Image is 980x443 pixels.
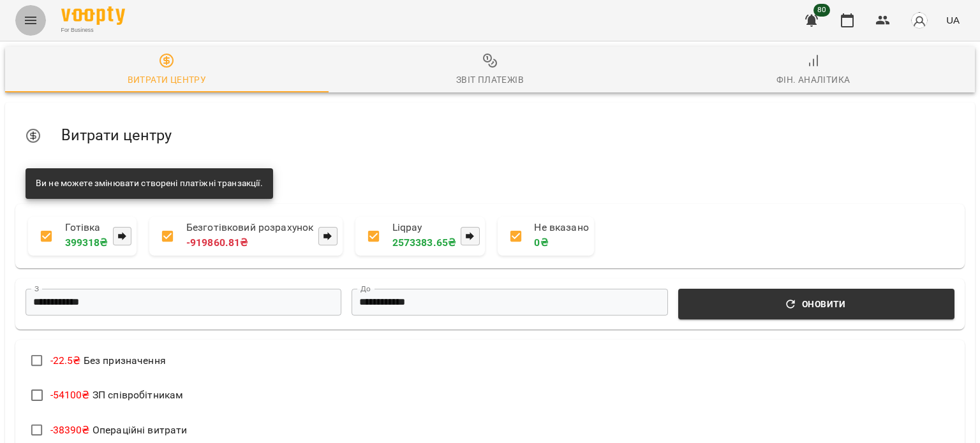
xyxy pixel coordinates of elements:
p: Безготівковий розрахунок [186,222,314,234]
p: Не вказано [534,222,588,234]
div: Ви не можете змінювати створені платіжні транзакції. [36,172,263,195]
span: Без призначення [50,354,166,367]
span: Оновити [686,296,947,312]
p: 399318 ₴ [65,235,108,251]
span: -38390 ₴ [50,424,90,436]
span: 80 [813,4,830,17]
button: UA [941,8,965,32]
div: Витрати центру [128,72,207,87]
span: Операційні витрати [50,424,188,436]
div: Звіт платежів [456,72,524,87]
span: -22.5 ₴ [50,354,81,367]
img: Voopty Logo [61,6,125,25]
button: Menu [15,5,46,36]
span: -54100 ₴ [50,389,90,401]
span: ЗП співробітникам [50,389,184,401]
p: 0 ₴ [534,235,588,251]
span: UA [946,13,960,27]
p: 2573383.65 ₴ [392,235,456,251]
p: Liqpay [392,222,456,234]
h5: Витрати центру [61,126,954,145]
button: Оновити [678,289,954,319]
span: For Business [61,26,125,34]
img: avatar_s.png [910,11,928,29]
p: Готівка [65,222,108,234]
div: Фін. Аналітика [776,72,850,87]
p: -919860.81 ₴ [186,235,314,251]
